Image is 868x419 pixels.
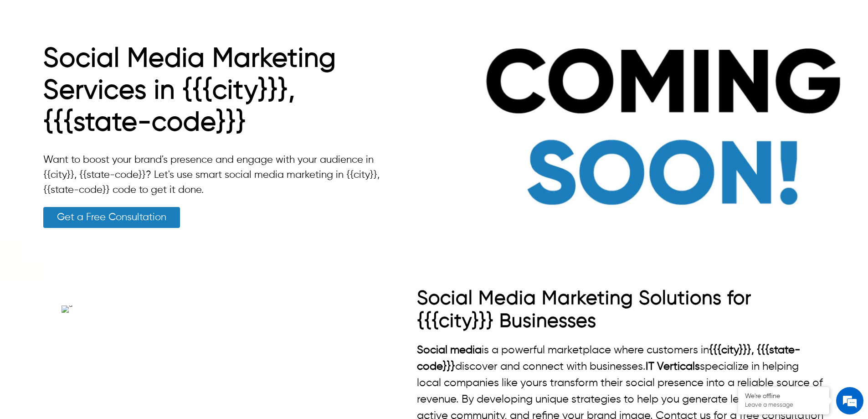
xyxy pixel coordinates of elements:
a: IT Verticals [646,361,700,372]
div: Minimize live chat window [149,5,171,26]
a: Social media [417,345,482,356]
a: a [62,305,380,313]
strong: Social Media Marketing Solutions for {{{city}}} Businesses [417,289,751,331]
img: salesiqlogo_leal7QplfZFryJ6FIlVepeu7OftD7mt8q6exU6-34PB8prfIgodN67KcxXM9Y7JQ_.png [63,239,69,245]
p: Want to boost your brand's presence and engage with your audience in {{city}}, {{state-code}}? Le... [43,153,389,198]
div: We're offline [745,393,822,400]
img: a [62,305,72,313]
a: Get a Free Consultation [43,207,180,228]
p: Leave a message [745,402,822,409]
strong: Social Media Marketing Services in {{{city}}}, {{{state-code}}} [43,46,336,136]
img: logo_Zg8I0qSkbAqR2WFHt3p6CTuqpyXMFPubPcD2OT02zFN43Cy9FUNNG3NEPhM_Q1qe_.png [15,55,38,60]
em: Submit [134,281,165,293]
div: Leave a message [47,51,153,63]
span: We are offline. Please leave us a message. [19,115,159,207]
textarea: Type your message and click 'Submit' [5,249,174,281]
em: Driven by SalesIQ [72,239,116,245]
